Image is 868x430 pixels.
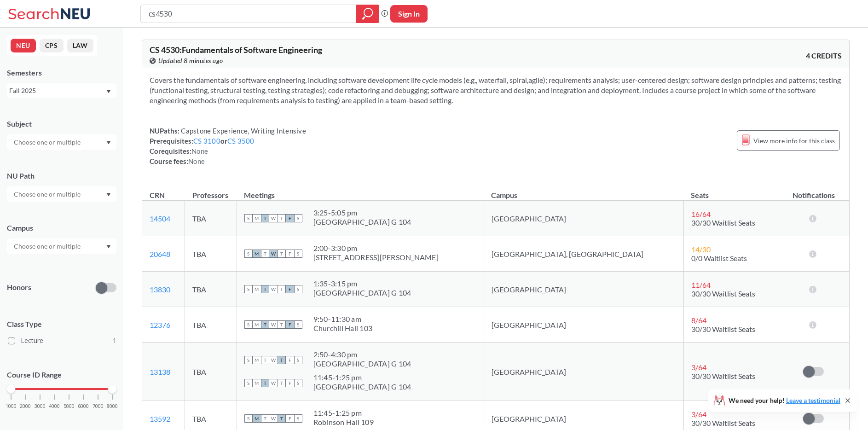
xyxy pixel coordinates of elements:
p: Course ID Range [7,370,116,380]
button: Sign In [390,5,428,23]
label: Lecture [8,335,116,347]
svg: magnifying glass [362,7,373,20]
div: NUPaths: Prerequisites: or Corequisites: Course fees: [150,126,306,166]
td: TBA [185,307,237,343]
span: None [188,157,205,165]
div: Dropdown arrow [7,134,116,150]
span: 14 / 30 [691,245,711,254]
svg: Dropdown arrow [106,245,111,249]
th: Seats [683,181,778,201]
div: 3:25 - 5:05 pm [313,208,411,217]
div: 9:50 - 11:30 am [313,314,373,324]
div: 2:00 - 3:30 pm [313,244,439,253]
span: 30/30 Waitlist Seats [691,218,755,227]
input: Choose one or multiple [9,189,87,200]
span: 16 / 64 [691,209,711,218]
th: Meetings [237,181,484,201]
span: View more info for this class [753,135,835,146]
td: TBA [185,201,237,236]
span: S [294,356,302,364]
span: S [244,356,253,364]
span: M [253,379,261,387]
span: M [253,320,261,329]
span: T [261,356,269,364]
td: [GEOGRAPHIC_DATA] [484,201,683,236]
span: T [278,285,286,293]
span: Updated 8 minutes ago [158,56,223,66]
span: T [261,214,269,222]
span: F [286,320,294,329]
span: T [261,379,269,387]
div: Fall 2025 [9,86,105,96]
span: S [294,414,302,423]
div: NU Path [7,171,116,181]
span: T [278,214,286,222]
span: 30/30 Waitlist Seats [691,289,755,298]
td: TBA [185,343,237,401]
div: [GEOGRAPHIC_DATA] G 104 [313,382,411,391]
input: Choose one or multiple [9,241,87,252]
button: CPS [40,39,64,52]
span: F [286,250,294,258]
th: Campus [484,181,683,201]
button: LAW [67,39,93,52]
span: M [253,356,261,364]
a: 20648 [150,250,170,258]
a: CS 3500 [227,137,255,145]
span: S [294,250,302,258]
span: W [269,414,278,423]
div: [GEOGRAPHIC_DATA] G 104 [313,359,411,368]
span: 3 / 64 [691,410,706,418]
a: 13138 [150,367,170,376]
div: Robinson Hall 109 [313,418,374,427]
td: [GEOGRAPHIC_DATA], [GEOGRAPHIC_DATA] [484,236,683,272]
td: TBA [185,236,237,272]
span: None [191,147,208,155]
th: Notifications [778,181,849,201]
span: 6000 [78,404,89,409]
th: Professors [185,181,237,201]
span: 1 [113,336,116,346]
div: Semesters [7,68,116,78]
span: Class Type [7,319,116,329]
svg: Dropdown arrow [106,90,111,93]
span: S [244,285,253,293]
span: 8000 [107,404,118,409]
span: 30/30 Waitlist Seats [691,418,755,427]
span: S [294,285,302,293]
span: We need your help! [729,397,840,404]
div: 1:35 - 3:15 pm [313,279,411,288]
span: T [278,356,286,364]
span: 2000 [20,404,31,409]
span: 8 / 64 [691,316,706,325]
span: T [261,320,269,329]
span: 5000 [64,404,75,409]
div: Subject [7,119,116,129]
span: S [294,320,302,329]
div: 11:45 - 1:25 pm [313,373,411,382]
span: M [253,214,261,222]
span: F [286,356,294,364]
div: [GEOGRAPHIC_DATA] G 104 [313,217,411,227]
span: S [294,214,302,222]
span: W [269,356,278,364]
span: T [278,379,286,387]
span: M [253,250,261,258]
span: T [278,414,286,423]
span: W [269,379,278,387]
span: 11 / 64 [691,280,711,289]
div: Campus [7,223,116,233]
span: S [244,414,253,423]
span: 3000 [35,404,46,409]
span: T [278,320,286,329]
svg: Dropdown arrow [106,193,111,197]
p: Honors [7,282,31,293]
div: [GEOGRAPHIC_DATA] G 104 [313,288,411,297]
span: S [294,379,302,387]
div: Churchill Hall 103 [313,324,373,333]
div: CRN [150,190,165,200]
a: Leave a testimonial [786,396,840,404]
div: [STREET_ADDRESS][PERSON_NAME] [313,253,439,262]
span: F [286,379,294,387]
span: 0/0 Waitlist Seats [691,254,747,262]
